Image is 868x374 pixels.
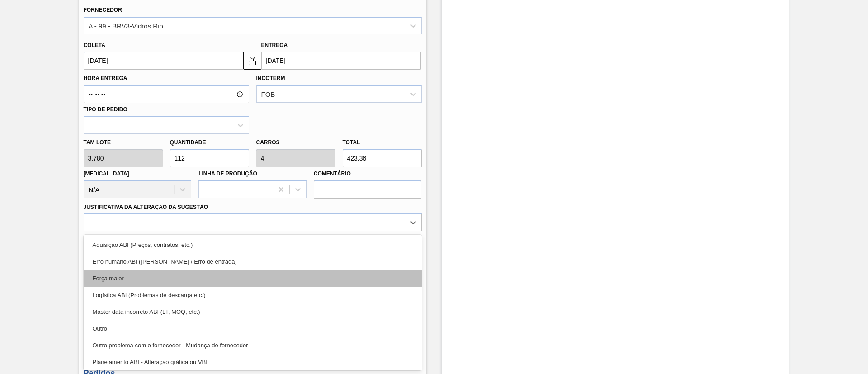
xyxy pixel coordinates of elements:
img: locked [247,55,258,66]
div: FOB [261,90,275,98]
label: Quantidade [170,139,206,146]
div: A - 99 - BRV3-Vidros Rio [89,22,163,29]
label: Justificativa da Alteração da Sugestão [84,204,208,210]
div: Outro [84,320,422,337]
div: Aquisição ABI (Preços, contratos, etc.) [84,237,422,253]
label: Linha de Produção [198,170,257,177]
label: Incoterm [256,75,285,81]
label: Entrega [261,42,288,48]
div: Erro humano ABI ([PERSON_NAME] / Erro de entrada) [84,253,422,270]
label: Observações [84,233,422,246]
div: Outro problema com o fornecedor - Mudança de fornecedor [84,337,422,354]
div: Master data incorreto ABI (LT, MOQ, etc.) [84,303,422,320]
label: [MEDICAL_DATA] [84,170,129,177]
label: Fornecedor [84,7,122,13]
label: Hora Entrega [84,72,249,85]
input: dd/mm/yyyy [84,52,243,70]
div: Força maior [84,270,422,287]
label: Tam lote [84,136,163,149]
input: dd/mm/yyyy [261,52,421,70]
label: Coleta [84,42,105,48]
button: locked [243,52,261,70]
label: Total [343,139,360,146]
div: Planejamento ABI - Alteração gráfica ou VBI [84,354,422,370]
label: Comentário [314,167,422,180]
label: Tipo de pedido [84,106,127,113]
div: Logística ABI (Problemas de descarga etc.) [84,287,422,303]
label: Carros [256,139,280,146]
